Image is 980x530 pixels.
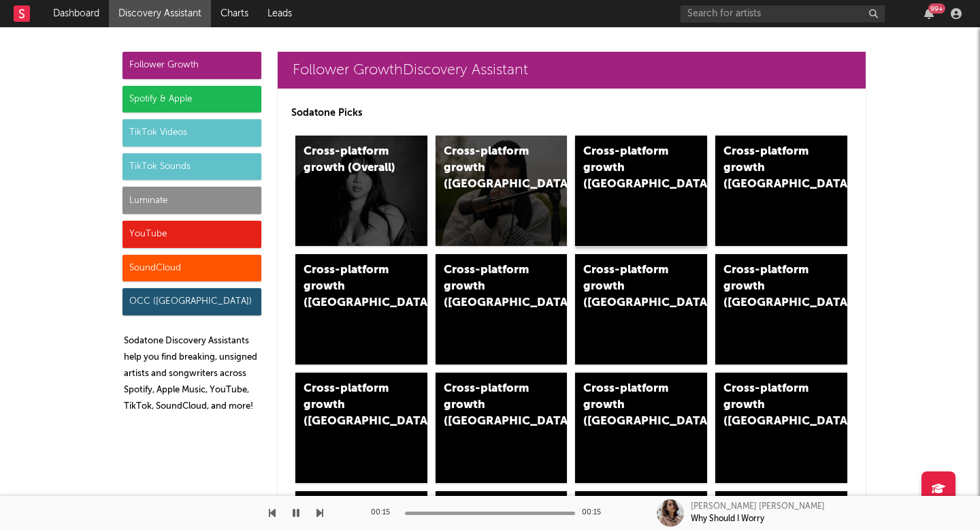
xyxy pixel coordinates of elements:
a: Cross-platform growth ([GEOGRAPHIC_DATA]) [715,373,847,483]
div: Cross-platform growth ([GEOGRAPHIC_DATA]) [723,144,816,193]
a: Cross-platform growth ([GEOGRAPHIC_DATA]) [715,254,847,364]
div: Cross-platform growth (Overall) [304,144,396,176]
div: Luminate [122,187,261,214]
p: Sodatone Picks [291,105,852,121]
a: Cross-platform growth ([GEOGRAPHIC_DATA]) [575,136,707,246]
a: Cross-platform growth ([GEOGRAPHIC_DATA]) [575,373,707,483]
a: Cross-platform growth ([GEOGRAPHIC_DATA]) [436,254,568,364]
div: Cross-platform growth ([GEOGRAPHIC_DATA]/GSA) [583,262,676,311]
div: SoundCloud [122,255,261,282]
div: Spotify & Apple [122,86,261,113]
div: 00:15 [371,505,398,521]
div: Cross-platform growth ([GEOGRAPHIC_DATA]) [444,381,536,430]
div: [PERSON_NAME] [PERSON_NAME] [691,501,825,513]
button: 99+ [924,8,934,19]
div: Cross-platform growth ([GEOGRAPHIC_DATA]) [723,262,816,311]
div: 99 + [928,3,945,14]
a: Cross-platform growth ([GEOGRAPHIC_DATA]) [715,136,847,246]
a: Follower GrowthDiscovery Assistant [278,52,866,89]
div: YouTube [122,221,261,248]
div: OCC ([GEOGRAPHIC_DATA]) [122,288,261,315]
a: Cross-platform growth ([GEOGRAPHIC_DATA]/GSA) [575,254,707,364]
div: TikTok Sounds [122,153,261,181]
div: 00:15 [582,505,609,521]
div: Cross-platform growth ([GEOGRAPHIC_DATA]) [304,381,396,430]
div: Cross-platform growth ([GEOGRAPHIC_DATA]) [444,144,536,193]
a: Cross-platform growth ([GEOGRAPHIC_DATA]) [436,136,568,246]
a: Cross-platform growth ([GEOGRAPHIC_DATA]) [295,254,427,364]
input: Search for artists [681,5,885,22]
div: Cross-platform growth ([GEOGRAPHIC_DATA]) [723,381,816,430]
div: Why Should I Worry [691,513,764,525]
div: Cross-platform growth ([GEOGRAPHIC_DATA]) [444,262,536,311]
div: Follower Growth [122,52,261,79]
p: Sodatone Discovery Assistants help you find breaking, unsigned artists and songwriters across Spo... [124,333,261,415]
a: Cross-platform growth ([GEOGRAPHIC_DATA]) [436,373,568,483]
a: Cross-platform growth ([GEOGRAPHIC_DATA]) [295,373,427,483]
div: Cross-platform growth ([GEOGRAPHIC_DATA]) [583,381,676,430]
div: TikTok Videos [122,119,261,146]
div: Cross-platform growth ([GEOGRAPHIC_DATA]) [304,262,396,311]
a: Cross-platform growth (Overall) [295,136,427,246]
div: Cross-platform growth ([GEOGRAPHIC_DATA]) [583,144,676,193]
